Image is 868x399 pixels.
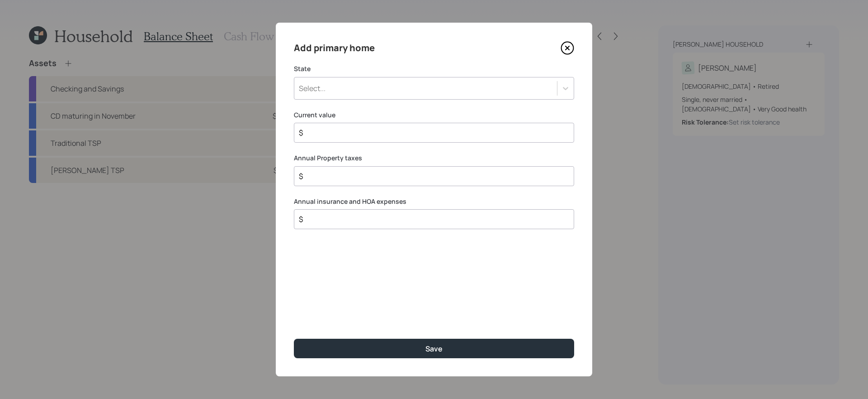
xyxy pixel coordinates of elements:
[299,83,325,93] div: Select...
[294,197,574,206] label: Annual insurance and HOA expenses
[294,111,574,120] label: Current value
[294,339,574,358] button: Save
[425,344,443,354] div: Save
[294,41,375,55] h4: Add primary home
[294,64,574,73] label: State
[294,154,574,163] label: Annual Property taxes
